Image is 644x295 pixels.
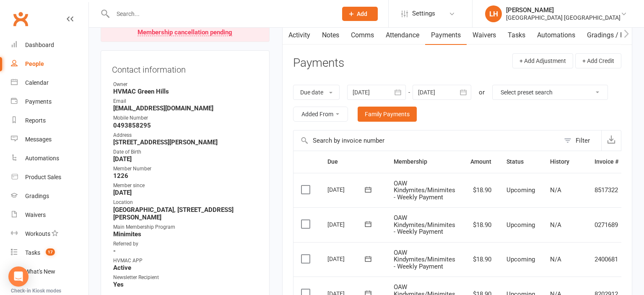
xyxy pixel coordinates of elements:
[11,225,88,243] a: Workouts
[25,155,59,162] div: Automations
[283,26,316,45] a: Activity
[463,207,499,242] td: $18.90
[327,183,366,196] div: [DATE]
[576,136,590,146] div: Filter
[113,148,258,156] div: Date of Birth
[113,206,258,221] strong: [GEOGRAPHIC_DATA], [STREET_ADDRESS][PERSON_NAME]
[412,4,435,23] span: Settings
[113,172,258,180] strong: 1226
[113,155,258,163] strong: [DATE]
[113,182,258,190] div: Member since
[502,26,531,45] a: Tasks
[10,8,31,29] a: Clubworx
[506,6,621,14] div: [PERSON_NAME]
[25,79,49,86] div: Calendar
[320,151,386,172] th: Due
[11,262,88,281] a: What's New
[463,173,499,208] td: $18.90
[550,186,561,194] span: N/A
[25,268,55,275] div: What's New
[293,131,560,151] input: Search by invoice number
[550,221,561,229] span: N/A
[463,242,499,277] td: $18.90
[113,223,258,231] div: Main Membership Program
[25,60,44,67] div: People
[25,249,40,256] div: Tasks
[25,174,61,180] div: Product Sales
[46,248,55,256] span: 17
[293,85,340,100] button: Due date
[463,151,499,172] th: Amount
[113,281,258,288] strong: Yes
[587,173,626,208] td: 8517322
[479,87,485,97] div: or
[110,8,331,20] input: Search...
[11,36,88,55] a: Dashboard
[113,274,258,282] div: Newsletter Recipient
[138,29,232,36] div: Membership cancellation pending
[506,186,535,194] span: Upcoming
[342,7,378,21] button: Add
[25,42,54,48] div: Dashboard
[394,180,455,201] span: OAW Kindymites/Minimites - Weekly Payment
[550,256,561,263] span: N/A
[485,5,502,22] div: LH
[25,193,49,199] div: Gradings
[380,26,425,45] a: Attendance
[113,230,258,238] strong: Minimites
[112,62,258,74] h3: Contact information
[587,242,626,277] td: 2400681
[293,107,348,122] button: Added From
[25,117,46,124] div: Reports
[25,98,52,105] div: Payments
[506,14,621,21] div: [GEOGRAPHIC_DATA] [GEOGRAPHIC_DATA]
[113,88,258,95] strong: HVMAC Green Hills
[575,53,621,68] button: + Add Credit
[512,53,573,68] button: + Add Adjustment
[587,207,626,242] td: 0271689
[327,252,366,265] div: [DATE]
[113,81,258,89] div: Owner
[113,257,258,265] div: HVMAC APP
[425,26,467,45] a: Payments
[113,104,258,112] strong: [EMAIL_ADDRESS][DOMAIN_NAME]
[11,55,88,73] a: People
[113,264,258,272] strong: Active
[8,266,29,287] div: Open Intercom Messenger
[113,138,258,146] strong: [STREET_ADDRESS][PERSON_NAME]
[316,26,345,45] a: Notes
[25,230,50,237] div: Workouts
[11,92,88,111] a: Payments
[113,240,258,248] div: Referred by
[113,114,258,122] div: Mobile Number
[506,221,535,229] span: Upcoming
[394,249,455,270] span: OAW Kindymites/Minimites - Weekly Payment
[113,97,258,105] div: Email
[499,151,543,172] th: Status
[11,243,88,262] a: Tasks 17
[113,122,258,129] strong: 0493858295
[11,206,88,225] a: Waivers
[327,218,366,231] div: [DATE]
[11,73,88,92] a: Calendar
[11,168,88,187] a: Product Sales
[560,131,601,151] button: Filter
[587,151,626,172] th: Invoice #
[293,57,344,70] h3: Payments
[113,198,258,206] div: Location
[11,111,88,130] a: Reports
[394,214,455,235] span: OAW Kindymites/Minimites - Weekly Payment
[543,151,587,172] th: History
[531,26,581,45] a: Automations
[358,107,417,122] a: Family Payments
[25,211,46,218] div: Waivers
[386,151,463,172] th: Membership
[113,131,258,139] div: Address
[113,247,258,255] strong: -
[467,26,502,45] a: Waivers
[357,10,367,17] span: Add
[345,26,380,45] a: Comms
[113,189,258,196] strong: [DATE]
[11,187,88,206] a: Gradings
[506,256,535,263] span: Upcoming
